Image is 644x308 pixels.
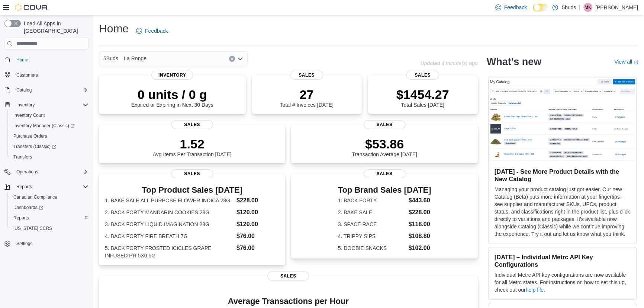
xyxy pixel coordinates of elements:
a: Inventory Manager (Classic) [7,121,91,131]
span: Transfers (Classic) [10,142,88,151]
button: Settings [1,238,91,249]
p: 0 units / 0 g [131,87,213,102]
span: Canadian Compliance [13,194,57,200]
dt: 5. DOOBIE SNACKS [338,244,406,252]
nav: Complex example [4,51,88,268]
a: Transfers [10,153,35,161]
input: Dark Mode [533,4,548,12]
div: Total Sales [DATE] [396,87,449,108]
div: Total # Invoices [DATE] [280,87,333,108]
dt: 5. BACK FORTY FROSTED ICICLES GRAPE INFUSED PR 5X0.5G [105,244,234,259]
button: Reports [13,182,35,191]
dd: $76.00 [236,232,279,241]
button: Inventory [13,100,38,109]
a: Feedback [133,23,171,38]
span: Settings [13,239,88,248]
dd: $102.00 [409,244,431,253]
dt: 3. SPACE RACE [338,221,406,228]
span: Canadian Compliance [10,193,88,202]
span: MK [585,3,591,12]
h3: [DATE] – Individual Metrc API Key Configurations [495,253,630,268]
span: Dashboards [10,203,88,212]
span: Load All Apps in [GEOGRAPHIC_DATA] [21,20,88,35]
span: Inventory [13,100,88,109]
p: 27 [280,87,333,102]
span: Sales [171,120,213,129]
a: Reports [10,214,32,222]
a: Purchase Orders [10,132,50,141]
span: Dark Mode [533,12,533,12]
span: Purchase Orders [10,132,88,141]
div: Avg Items Per Transaction [DATE] [153,137,232,157]
span: Transfers (Classic) [13,144,56,150]
span: Catalog [16,87,32,93]
dd: $228.00 [236,196,279,205]
a: Settings [13,239,35,248]
dd: $120.00 [236,208,279,217]
button: Clear input [229,56,235,62]
dt: 1. BACK FORTY [338,197,406,204]
h1: Home [99,21,129,36]
p: [PERSON_NAME] [595,3,638,12]
span: Transfers [13,154,32,160]
dd: $108.80 [409,232,431,241]
button: Customers [1,70,91,80]
span: Reports [13,215,29,221]
button: [US_STATE] CCRS [7,223,91,234]
p: Individual Metrc API key configurations are now available for all Metrc states. For instructions ... [495,271,630,293]
h2: What's new [487,56,541,68]
a: Customers [13,71,41,80]
dd: $76.00 [236,244,279,253]
span: Operations [16,169,38,175]
a: help file [526,287,544,293]
span: Inventory Manager (Classic) [13,123,75,129]
a: Home [13,55,31,64]
dd: $443.60 [409,196,431,205]
dt: 4. TRIPPY SIPS [338,232,406,240]
span: [US_STATE] CCRS [13,225,52,231]
span: Reports [13,182,88,191]
span: Home [13,55,88,64]
span: Operations [13,167,88,176]
button: Canadian Compliance [7,192,91,202]
span: Sales [267,272,309,280]
span: Sales [364,120,405,129]
div: Morgan Kinahan [583,3,592,12]
div: Expired or Expiring in Next 30 Days [131,87,213,108]
h3: [DATE] - See More Product Details with the New Catalog [495,168,630,183]
dt: 2. BAKE SALE [338,209,406,216]
div: Transaction Average [DATE] [352,137,417,157]
span: Sales [364,169,405,178]
p: Managing your product catalog just got easier. Our new Catalog (Beta) puts more information at yo... [495,186,630,238]
span: Purchase Orders [13,133,47,139]
button: Inventory [1,100,91,110]
span: Inventory [151,71,193,80]
span: Inventory Count [10,111,88,120]
span: Customers [16,72,38,78]
button: Home [1,54,91,65]
a: [US_STATE] CCRS [10,224,55,233]
span: Feedback [504,4,527,11]
button: Reports [7,213,91,223]
a: Dashboards [10,203,46,212]
h4: Average Transactions per Hour [105,297,472,306]
span: Catalog [13,86,88,94]
a: Dashboards [7,202,91,213]
dd: $120.00 [236,220,279,229]
h3: Top Brand Sales [DATE] [338,186,431,195]
p: 5buds [562,3,576,12]
dd: $228.00 [409,208,431,217]
span: Settings [16,241,32,247]
span: Reports [10,214,88,222]
button: Purchase Orders [7,131,91,141]
span: Sales [406,71,439,80]
span: Sales [290,71,323,80]
p: 1.52 [153,137,232,151]
dt: 1. BAKE SALE ALL PURPOSE FLOWER INDICA 28G [105,197,234,204]
dt: 3. BACK FORTY LIQUID IMAGINATION 28G [105,221,234,228]
span: Reports [16,184,32,190]
span: Home [16,57,28,63]
a: Inventory Count [10,111,48,120]
button: Operations [1,167,91,177]
a: Inventory Manager (Classic) [10,121,78,130]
